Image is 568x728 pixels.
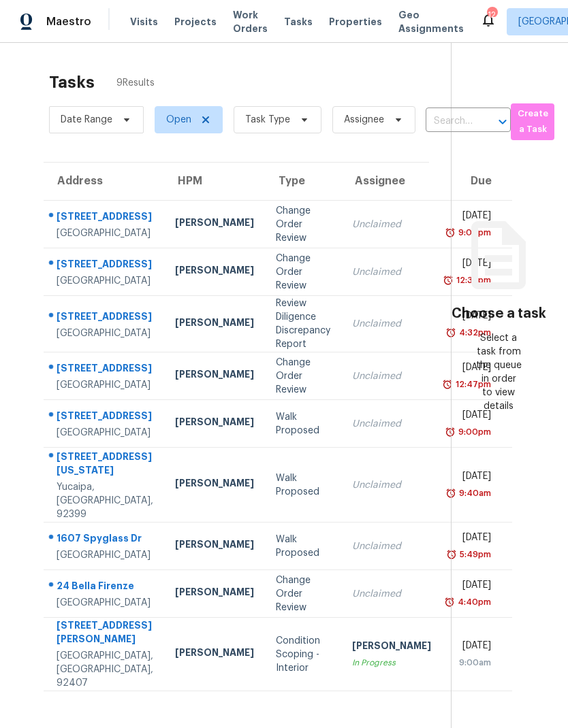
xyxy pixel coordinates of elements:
div: Change Order Review [276,204,330,245]
span: Date Range [61,113,112,127]
img: Overdue Alarm Icon [445,226,456,239]
span: Assignee [344,113,384,127]
div: Change Order Review [276,252,330,293]
div: Unclaimed [352,317,431,331]
span: Maestro [46,15,91,29]
div: Yucaipa, [GEOGRAPHIC_DATA], 92399 [57,480,153,521]
img: Overdue Alarm Icon [445,425,456,439]
div: Unclaimed [352,417,431,431]
div: [STREET_ADDRESS] [57,210,153,227]
div: [PERSON_NAME] [175,585,254,602]
span: Tasks [284,17,313,27]
div: [PERSON_NAME] [175,476,254,493]
div: [STREET_ADDRESS] [57,361,153,378]
div: 1607 Spyglass Dr [57,531,153,548]
div: [GEOGRAPHIC_DATA] [57,274,153,288]
div: [PERSON_NAME] [175,367,254,384]
img: Overdue Alarm Icon [442,378,453,391]
h2: Tasks [49,76,95,89]
span: Projects [174,15,217,29]
th: Type [265,163,341,201]
div: [GEOGRAPHIC_DATA] [57,426,153,440]
div: Walk Proposed [276,533,330,560]
div: [GEOGRAPHIC_DATA] [57,378,153,392]
div: Select a task from the queue in order to view details [475,331,522,413]
div: [PERSON_NAME] [175,415,254,432]
div: 12 [487,8,496,22]
div: [PERSON_NAME] [175,537,254,555]
span: 9 Results [116,76,155,90]
span: Task Type [245,113,290,127]
div: [PERSON_NAME] [175,263,254,280]
img: Overdue Alarm Icon [445,486,456,500]
div: [GEOGRAPHIC_DATA] [57,548,153,562]
div: [GEOGRAPHIC_DATA] [57,327,153,340]
div: [PERSON_NAME] [352,639,431,656]
div: [PERSON_NAME] [175,646,254,663]
div: Unclaimed [352,540,431,553]
div: Unclaimed [352,265,431,279]
th: Address [44,163,164,201]
span: Open [166,113,191,127]
img: Overdue Alarm Icon [445,326,456,340]
div: [STREET_ADDRESS][US_STATE] [57,450,153,480]
span: Visits [130,15,158,29]
div: [STREET_ADDRESS] [57,310,153,327]
h3: Choose a task [452,307,546,320]
span: Work Orders [233,8,268,35]
div: 24 Bella Firenze [57,579,153,596]
div: Change Order Review [276,356,330,397]
img: Overdue Alarm Icon [443,274,454,287]
div: [STREET_ADDRESS][PERSON_NAME] [57,618,153,649]
div: In Progress [352,656,431,669]
div: Unclaimed [352,587,431,601]
th: HPM [164,163,265,201]
div: [GEOGRAPHIC_DATA] [57,227,153,240]
div: Condition Scoping - Interior [276,634,330,675]
div: [PERSON_NAME] [175,316,254,333]
div: Unclaimed [352,478,431,492]
div: [STREET_ADDRESS] [57,257,153,274]
div: [GEOGRAPHIC_DATA] [57,596,153,610]
img: Overdue Alarm Icon [446,548,457,561]
img: Overdue Alarm Icon [444,595,455,609]
th: Due [442,163,512,201]
div: Walk Proposed [276,471,330,499]
div: Change Order Review [276,574,330,614]
div: Review Diligence Discrepancy Report [276,297,330,351]
div: Unclaimed [352,369,431,383]
input: Search by address [426,111,473,132]
th: Assignee [341,163,442,201]
span: Create a Task [518,106,548,137]
span: Properties [329,15,382,29]
button: Create a Task [511,103,554,140]
span: Geo Assignments [398,8,464,35]
div: Unclaimed [352,218,431,231]
div: [GEOGRAPHIC_DATA], [GEOGRAPHIC_DATA], 92407 [57,649,153,690]
div: [STREET_ADDRESS] [57,409,153,426]
div: Walk Proposed [276,410,330,437]
button: Open [493,112,512,131]
div: [PERSON_NAME] [175,216,254,233]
